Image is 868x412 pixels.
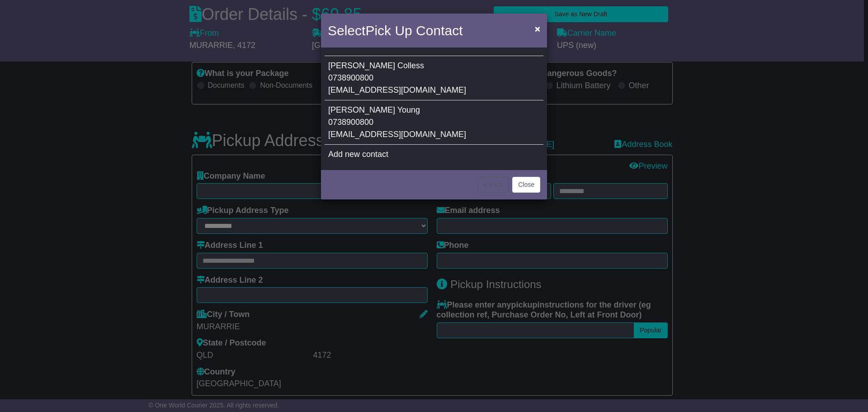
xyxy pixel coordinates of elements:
[535,24,540,34] span: ×
[397,61,424,70] span: Colless
[328,130,466,139] span: [EMAIL_ADDRESS][DOMAIN_NAME]
[397,105,420,114] span: Young
[328,150,388,159] span: Add new contact
[328,118,373,127] span: 0738900800
[365,23,412,38] span: Pick Up
[328,85,466,95] span: [EMAIL_ADDRESS][DOMAIN_NAME]
[416,23,462,38] span: Contact
[512,177,540,193] button: Close
[328,61,395,70] span: [PERSON_NAME]
[328,105,395,114] span: [PERSON_NAME]
[328,73,373,82] span: 0738900800
[328,20,462,41] h4: Select
[478,177,509,193] button: < Back
[530,19,545,38] button: Close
